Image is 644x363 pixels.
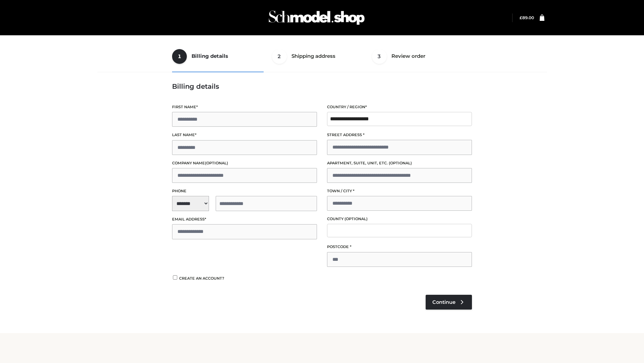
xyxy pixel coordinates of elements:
[172,104,317,110] label: First name
[520,15,534,20] bdi: 89.00
[172,82,472,90] h3: Billing details
[172,275,178,280] input: Create an account?
[327,188,472,194] label: Town / City
[266,4,367,31] img: Schmodel Admin 964
[327,132,472,138] label: Street address
[172,132,317,138] label: Last name
[327,244,472,250] label: Postcode
[205,161,228,165] span: (optional)
[179,276,224,281] span: Create an account?
[172,160,317,166] label: Company name
[426,295,472,310] a: Continue
[172,188,317,194] label: Phone
[389,161,412,165] span: (optional)
[172,216,317,223] label: Email address
[432,299,455,305] span: Continue
[520,15,534,20] a: £89.00
[327,104,472,110] label: Country / Region
[327,160,472,166] label: Apartment, suite, unit, etc.
[520,15,522,20] span: £
[344,216,368,221] span: (optional)
[327,216,472,222] label: County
